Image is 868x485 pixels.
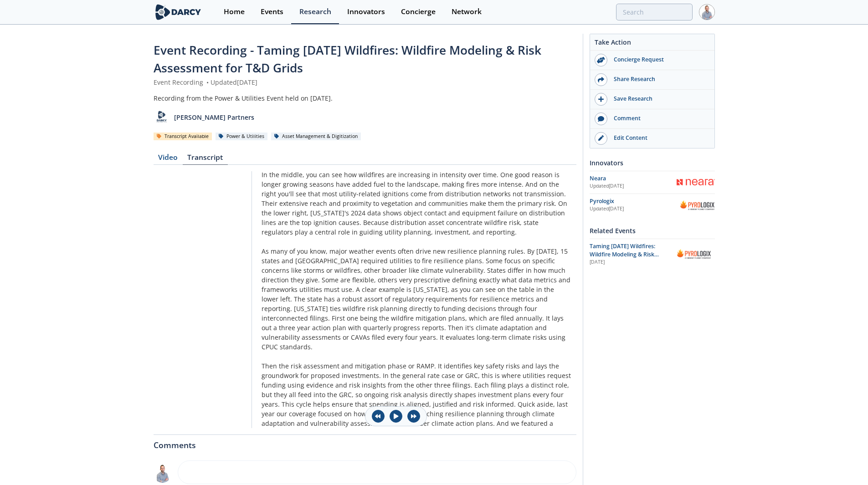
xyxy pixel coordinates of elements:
span: By [DATE], 15 states and [GEOGRAPHIC_DATA] required utilities to fire resilience plans. [262,247,568,265]
img: ​Pyrologix [680,197,714,213]
div: Home [224,8,245,15]
div: Transcript Available [154,133,212,141]
img: Profile [699,4,715,20]
div: Asset Management & Digitization [271,133,361,141]
span: This cycle helps ensure that spending is aligned, justified and risk informed. [282,400,516,408]
div: Share Research [607,75,709,83]
span: Each filing plays a distinct role, but they all feed into the GRC, so ongoing risk analysis direc... [262,381,569,408]
span: Event Recording - Taming [DATE] Wildfires: Wildfire Modeling & Risk Assessment for T&D Grids [154,42,541,76]
span: It lays out a three year action plan with quarterly progress reports. [262,314,564,332]
span: Taming [DATE] Wildfires: Wildfire Modeling & Risk Assessment for T&D Grids [590,242,659,267]
div: Related Events [590,223,715,239]
div: Neara [590,174,677,183]
div: Research [299,8,331,15]
input: Advanced Search [616,4,693,20]
div: Innovators [347,8,385,15]
div: Save Research [607,95,709,103]
div: Power & Utilities [216,133,268,141]
div: Concierge Request [607,56,709,64]
div: Event Recording Updated [DATE] [154,77,576,87]
span: Then it's climate adaptation and vulnerability assessments or CAVAs filed every four years. [262,323,547,342]
span: Some are flexible, others very prescriptive defining exactly what data metrics and frameworks uti... [262,276,570,294]
div: Comment [607,114,709,123]
span: First one being the wildfire mitigation plans, which are filed annually. [332,314,544,322]
span: [US_STATE] ties wildfire risk planning directly to funding decisions through four interconnected ... [262,304,537,322]
div: ​Pyrologix [590,197,680,205]
img: logo-wide.svg [154,4,203,20]
div: Updated [DATE] [590,205,680,213]
span: • [205,78,211,87]
span: Then the risk assessment and mitigation phase or RAMP. [262,362,436,370]
span: The state has a robust assort of regulatory requirements for resilience metrics and reporting. [262,295,548,313]
div: Take Action [590,37,714,51]
div: [DATE] [590,259,670,266]
span: States differ in how much direction they give. [262,266,565,284]
div: Edit Content [607,134,709,142]
span: As many of you know, major weather events often drive new resilience planning rules. [262,247,525,255]
p: [PERSON_NAME] Partners [174,112,254,122]
a: Taming [DATE] Wildfires: Wildfire Modeling & Risk Assessment for T&D Grids [DATE] ​Pyrologix [590,242,715,266]
div: Events [261,8,283,15]
span: A clear example is [US_STATE], as you can see on the table in the lower left. [262,285,554,303]
img: lennart.jpg [154,464,172,483]
span: It identifies key safety risks and lays the groundwork for proposed investments. [262,362,559,380]
span: Some focus on specific concerns like storms or wildfires, other broader like climate vulnerability. [262,256,555,275]
a: Neara Updated[DATE] Neara [590,174,715,190]
div: Network [452,8,482,15]
div: Transcript [183,154,228,165]
span: Their extensive reach and proximity to vegetation and communities make them the primary risk. [262,199,556,208]
span: Quick aside, last year our coverage focused on how utilities are approaching resilience planning ... [262,400,568,428]
span: One good reason is longer growing seasons have added fuel to the landscape, making fires more int... [262,170,560,189]
div: Innovators [590,155,715,171]
div: Updated [DATE] [590,183,677,190]
span: Because distribution asset concentrate wildfire risk, state regulators play a central role in gui... [262,218,539,236]
span: On the lower right, [US_STATE]'s 2024 data shows object contact and equipment failure on distribu... [262,199,567,227]
span: In the general rate case or GRC, this is where utilities request funding using evidence and risk ... [262,371,571,389]
span: And on the right you'll see that most utility-related ignitions come from distribution networks n... [262,180,566,198]
div: Concierge [401,8,436,15]
img: Neara [677,179,715,185]
span: In the middle, you can see how wildfires are increasing in intensity over time. [262,170,498,179]
a: ​Pyrologix Updated[DATE] ​Pyrologix [590,197,715,213]
span: It evaluates long-term climate risks using CPUC standards. [262,333,565,351]
img: ​Pyrologix [677,246,711,262]
div: Recording from the Power & Utilities Event held on [DATE]. [154,93,576,103]
a: Edit Content [590,129,714,148]
div: Comments [154,435,576,449]
div: Video [154,154,183,165]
